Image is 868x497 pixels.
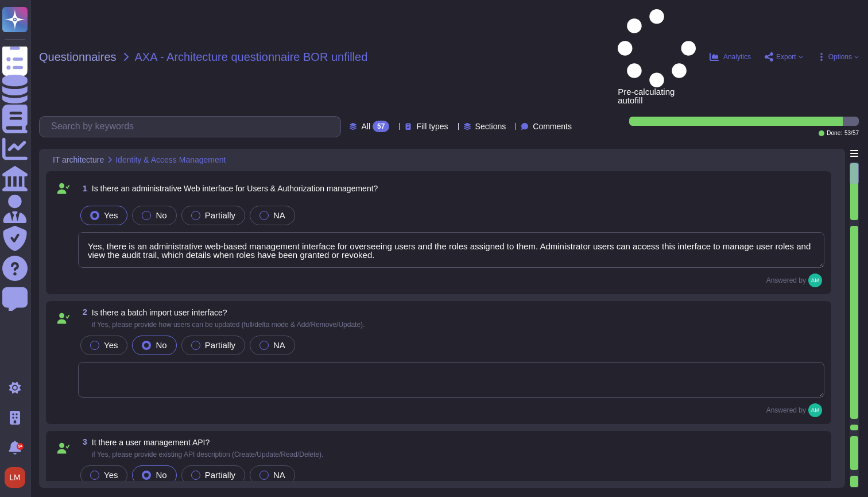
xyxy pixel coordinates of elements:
span: No [156,210,166,220]
span: It there a user management API? [92,438,210,447]
img: user [5,467,25,488]
img: user [808,273,822,287]
span: if Yes, please provide how users can be updated (full/delta mode & Add/Remove/Update). [92,321,365,329]
span: Fill types [416,122,448,130]
span: Partially [205,210,235,220]
span: Analytics [723,53,751,60]
button: user [2,465,33,490]
div: 9+ [17,443,24,450]
span: All [361,122,370,130]
input: Search by keywords [45,117,340,137]
textarea: Yes, there is an administrative web-based management interface for overseeing users and the roles... [78,232,824,268]
span: Options [828,53,852,60]
span: NA [273,340,285,350]
img: user [808,403,822,417]
span: Partially [205,470,235,480]
span: AXA - Architecture questionnaire BOR unfilled [135,51,368,63]
span: Answered by [766,277,806,284]
span: Partially [205,340,235,350]
span: Yes [104,470,118,480]
span: Questionnaires [39,51,117,63]
span: 53 / 57 [844,130,859,136]
span: 2 [78,308,87,316]
span: No [156,470,166,480]
span: Sections [475,122,506,130]
span: Yes [104,210,118,220]
span: Comments [533,122,572,130]
span: Yes [104,340,118,350]
span: NA [273,210,285,220]
span: Export [776,53,796,60]
div: 57 [373,121,389,132]
span: Done: [827,130,842,136]
span: 3 [78,438,87,446]
span: No [156,340,166,350]
span: Pre-calculating autofill [618,9,696,105]
span: 1 [78,184,87,192]
span: NA [273,470,285,480]
span: Answered by [766,407,806,414]
button: Analytics [710,52,751,61]
span: if Yes, please provide existing API description (Create/Update/Read/Delete). [92,450,324,459]
span: Is there a batch import user interface? [92,308,227,317]
span: Is there an administrative Web interface for Users & Authorization management? [92,184,378,193]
